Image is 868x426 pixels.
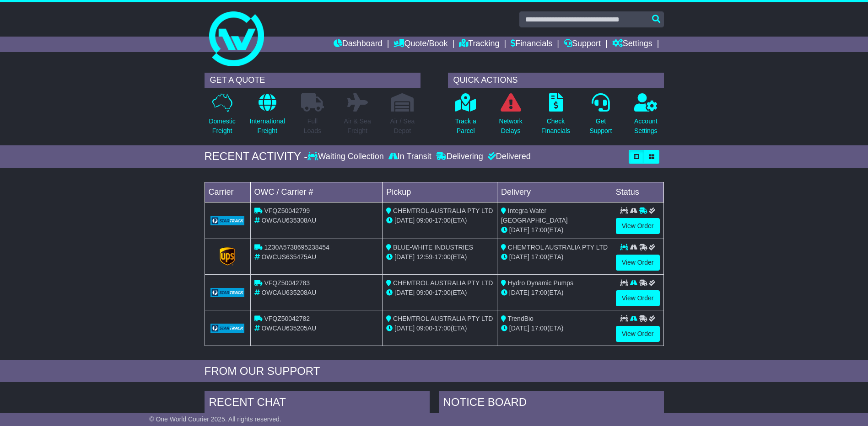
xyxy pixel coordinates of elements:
[386,216,493,225] div: - (ETA)
[455,117,476,136] p: Track a Parcel
[394,289,415,296] span: [DATE]
[612,182,663,202] td: Status
[386,152,434,162] div: In Transit
[459,37,499,52] a: Tracking
[439,391,664,416] div: NOTICE BOARD
[509,325,529,332] span: [DATE]
[210,324,245,333] img: GetCarrierServiceLogo
[149,415,281,423] span: © One World Courier 2025. All rights reserved.
[205,365,664,378] div: FROM OUR SUPPORT
[508,244,608,251] span: CHEMTROL AUSTRALIA PTY LTD
[250,117,285,136] p: International Freight
[508,315,534,322] span: TrendBio
[616,290,660,306] a: View Order
[386,324,493,333] div: - (ETA)
[383,182,497,202] td: Pickup
[394,217,415,224] span: [DATE]
[634,117,658,136] p: Account Settings
[393,315,493,322] span: CHEMTROL AUSTRALIA PTY LTD
[511,37,552,52] a: Financials
[509,253,529,261] span: [DATE]
[249,93,286,141] a: InternationalFreight
[531,253,547,261] span: 17:00
[393,207,493,214] span: CHEMTROL AUSTRALIA PTY LTD
[501,207,568,224] span: Integra Water [GEOGRAPHIC_DATA]
[394,253,415,261] span: [DATE]
[499,117,522,136] p: Network Delays
[205,182,250,202] td: Carrier
[589,117,612,136] p: Get Support
[386,288,493,298] div: - (ETA)
[434,152,485,162] div: Delivering
[264,207,310,214] span: VFQZ50042799
[564,37,601,52] a: Support
[416,325,432,332] span: 09:00
[261,217,316,224] span: OWCAU635308AU
[393,279,493,287] span: CHEMTROL AUSTRALIA PTY LTD
[250,182,383,202] td: OWC / Carrier #
[435,325,451,332] span: 17:00
[455,93,477,141] a: Track aParcel
[301,117,324,136] p: Full Loads
[616,218,660,234] a: View Order
[209,117,235,136] p: Domestic Freight
[210,288,245,297] img: GetCarrierServiceLogo
[501,225,608,235] div: (ETA)
[261,325,316,332] span: OWCAU635205AU
[616,255,660,271] a: View Order
[501,288,608,298] div: (ETA)
[264,244,329,251] span: 1Z30A5738695238454
[416,217,432,224] span: 09:00
[531,289,547,296] span: 17:00
[497,182,612,202] td: Delivery
[386,252,493,262] div: - (ETA)
[634,93,658,141] a: AccountSettings
[416,289,432,296] span: 09:00
[205,150,308,163] div: RECENT ACTIVITY -
[390,117,415,136] p: Air / Sea Depot
[261,289,316,296] span: OWCAU635208AU
[616,326,660,342] a: View Order
[393,244,473,251] span: BLUE-WHITE INDUSTRIES
[344,117,371,136] p: Air & Sea Freight
[208,93,236,141] a: DomesticFreight
[509,226,529,234] span: [DATE]
[334,37,383,52] a: Dashboard
[205,391,430,416] div: RECENT CHAT
[509,289,529,296] span: [DATE]
[435,217,451,224] span: 17:00
[501,252,608,262] div: (ETA)
[508,279,573,287] span: Hydro Dynamic Pumps
[589,93,612,141] a: GetSupport
[501,324,608,333] div: (ETA)
[394,37,447,52] a: Quote/Book
[264,279,310,287] span: VFQZ50042783
[416,253,432,261] span: 12:59
[435,253,451,261] span: 17:00
[541,93,571,141] a: CheckFinancials
[448,73,664,88] div: QUICK ACTIONS
[485,152,531,162] div: Delivered
[541,117,570,136] p: Check Financials
[394,325,415,332] span: [DATE]
[531,325,547,332] span: 17:00
[307,152,386,162] div: Waiting Collection
[435,289,451,296] span: 17:00
[220,247,235,266] img: GetCarrierServiceLogo
[264,315,310,322] span: VFQZ50042782
[531,226,547,234] span: 17:00
[498,93,523,141] a: NetworkDelays
[205,73,421,88] div: GET A QUOTE
[210,216,245,225] img: GetCarrierServiceLogo
[612,37,652,52] a: Settings
[261,253,316,261] span: OWCUS635475AU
